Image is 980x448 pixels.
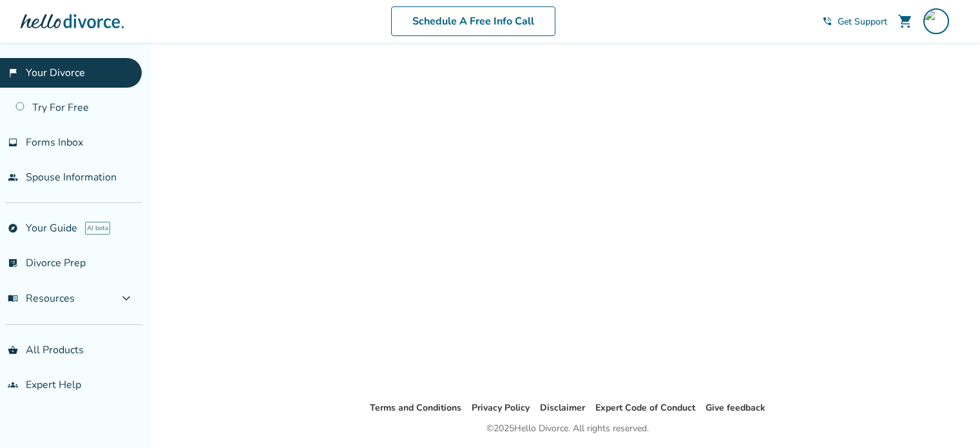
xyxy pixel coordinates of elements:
[923,8,949,34] img: josh.b.mackay@gmail.com
[8,293,18,304] span: menu_book
[8,345,18,355] span: shopping_basket
[540,400,585,416] li: Disclaimer
[706,400,765,416] li: Give feedback
[8,137,18,148] span: inbox
[119,291,134,306] span: expand_more
[8,291,75,306] span: Resources
[26,135,83,150] span: Forms Inbox
[8,380,18,390] span: groups
[8,68,18,78] span: flag_2
[898,14,913,29] span: shopping_cart
[472,402,530,414] a: Privacy Policy
[595,402,695,414] a: Expert Code of Conduct
[8,172,18,182] span: people
[838,15,887,28] span: Get Support
[391,6,555,36] a: Schedule A Free Info Call
[486,421,649,436] div: © 2025 Hello Divorce. All rights reserved.
[822,15,887,28] a: phone_in_talkGet Support
[85,222,110,235] span: AI beta
[370,402,461,414] a: Terms and Conditions
[822,16,832,26] span: phone_in_talk
[8,258,18,268] span: list_alt_check
[8,223,18,233] span: explore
